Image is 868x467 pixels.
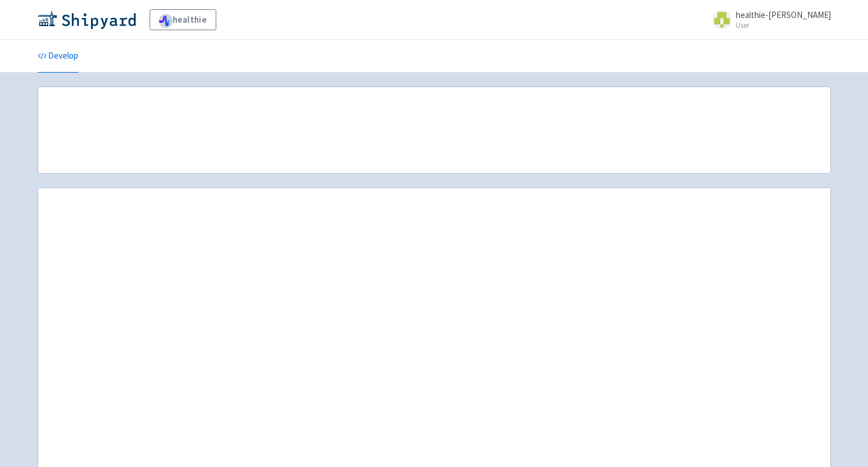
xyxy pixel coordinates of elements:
[38,10,136,29] img: Shipyard logo
[736,9,831,20] span: healthie-[PERSON_NAME]
[706,10,831,29] a: healthie-[PERSON_NAME] User
[736,21,831,29] small: User
[38,40,78,73] a: Develop
[150,9,216,30] a: healthie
